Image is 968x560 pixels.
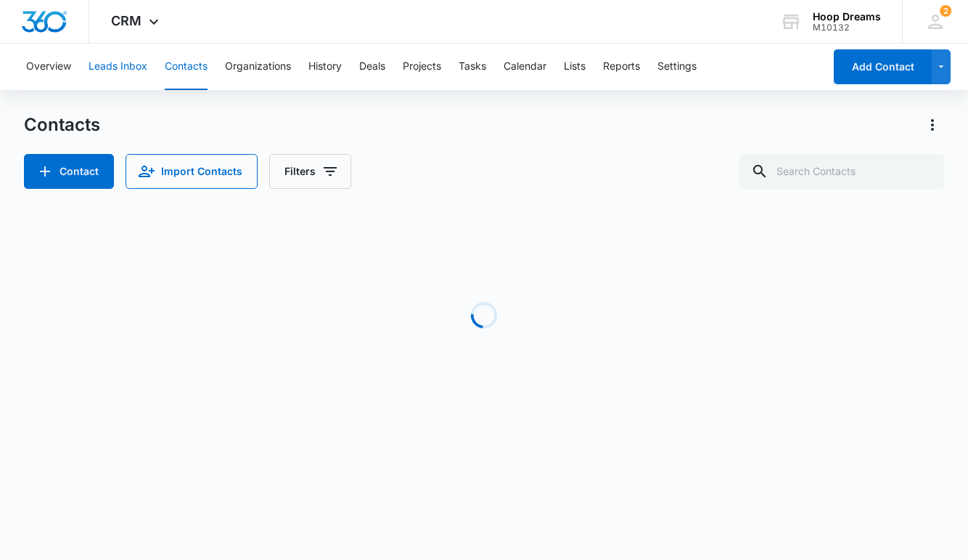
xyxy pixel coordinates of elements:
[504,44,546,90] button: Calendar
[813,11,881,23] div: account name
[603,44,640,90] button: Reports
[403,44,441,90] button: Projects
[921,113,944,137] button: Actions
[940,5,951,17] span: 2
[813,23,881,33] div: account id
[359,44,385,90] button: Deals
[111,13,141,28] span: CRM
[26,44,71,90] button: Overview
[834,49,932,84] button: Add Contact
[308,44,342,90] button: History
[24,114,100,136] h1: Contacts
[24,154,114,189] button: Add Contact
[459,44,486,90] button: Tasks
[89,44,147,90] button: Leads Inbox
[564,44,586,90] button: Lists
[225,44,291,90] button: Organizations
[739,154,944,189] input: Search Contacts
[269,154,351,189] button: Filters
[657,44,697,90] button: Settings
[940,5,951,17] div: notifications count
[126,154,258,189] button: Import Contacts
[165,44,208,90] button: Contacts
